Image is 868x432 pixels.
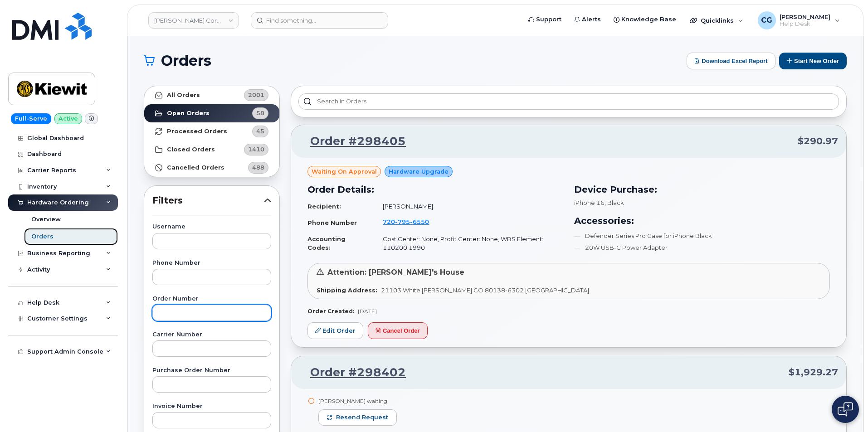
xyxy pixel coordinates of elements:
[574,214,830,228] h3: Accessories:
[248,145,264,154] span: 1410
[605,199,624,206] span: , Black
[574,232,830,240] li: Defender Series Pro Case for iPhone Black
[167,164,224,171] strong: Cancelled Orders
[383,218,429,225] span: 720
[152,260,271,266] label: Phone Number
[307,203,341,210] strong: Recipient:
[798,135,838,148] span: $290.97
[375,199,563,214] td: [PERSON_NAME]
[358,308,377,315] span: [DATE]
[299,133,406,150] a: Order #298405
[152,368,271,374] label: Purchase Order Number
[383,218,440,225] a: 7207956550
[144,86,279,104] a: All Orders2001
[375,231,563,255] td: Cost Center: None, Profit Center: None, WBS Element: 110200.1990
[312,167,377,176] span: Waiting On Approval
[256,109,264,117] span: 58
[152,194,264,207] span: Filters
[574,243,830,252] li: 20W USB-C Power Adapter
[574,183,830,196] h3: Device Purchase:
[410,218,429,225] span: 6550
[368,322,428,339] button: Cancel Order
[144,104,279,122] a: Open Orders58
[389,167,449,176] span: Hardware Upgrade
[307,308,354,315] strong: Order Created:
[395,218,410,225] span: 795
[144,122,279,141] a: Processed Orders45
[779,53,847,69] button: Start New Order
[144,159,279,177] a: Cancelled Orders488
[299,364,406,381] a: Order #298402
[167,110,210,117] strong: Open Orders
[307,219,357,226] strong: Phone Number
[318,397,397,405] div: [PERSON_NAME] waiting
[167,146,215,153] strong: Closed Orders
[838,402,853,417] img: Open chat
[152,296,271,302] label: Order Number
[161,54,211,68] span: Orders
[318,409,397,426] button: Resend request
[336,413,388,422] span: Resend request
[152,224,271,230] label: Username
[144,141,279,159] a: Closed Orders1410
[327,268,464,277] span: Attention: [PERSON_NAME]'s House
[152,332,271,338] label: Carrier Number
[317,286,377,294] strong: Shipping Address:
[167,128,227,135] strong: Processed Orders
[298,93,839,110] input: Search in orders
[381,286,589,294] span: 21103 White [PERSON_NAME] CO 80138-6302 [GEOGRAPHIC_DATA]
[307,183,563,196] h3: Order Details:
[256,127,264,136] span: 45
[167,92,200,99] strong: All Orders
[152,403,271,409] label: Invoice Number
[687,53,775,69] button: Download Excel Report
[248,91,264,99] span: 2001
[574,199,605,206] span: iPhone 16
[252,163,264,172] span: 488
[307,322,363,339] a: Edit Order
[789,366,838,379] span: $1,929.27
[307,235,346,251] strong: Accounting Codes:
